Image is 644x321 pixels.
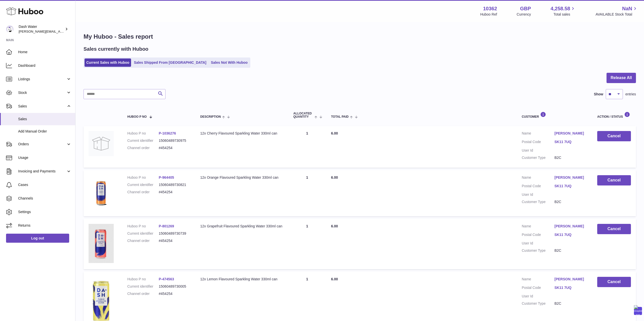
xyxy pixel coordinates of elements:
a: SK11 7UQ [554,184,587,188]
button: Cancel [597,277,631,287]
div: 12x Grapefruit Flavoured Sparkling Water 330ml can [200,224,283,229]
dt: Customer Type [522,301,554,306]
a: SK11 7UQ [554,140,587,144]
button: Release All [607,73,636,83]
a: P-801269 [159,224,174,228]
span: Settings [18,210,71,214]
span: Orders [18,142,66,147]
label: Show [594,92,603,97]
dt: Current identifier [127,138,159,143]
span: 6.00 [331,224,338,228]
dt: Postal Code [522,232,554,238]
div: 12x Cherry Flavoured Sparkling Water 330ml can [200,131,283,136]
span: Dashboard [18,63,71,68]
dt: Name [522,175,554,181]
dt: Customer Type [522,155,554,160]
a: SK11 7UQ [554,285,587,290]
a: Sales Shipped From [GEOGRAPHIC_DATA] [132,58,208,67]
span: Channels [18,196,71,201]
a: SK11 7UQ [554,232,587,237]
span: Cases [18,182,71,187]
div: Customer [522,112,587,118]
div: 12x Lemon Flavoured Sparkling Water 330ml can [200,277,283,282]
span: Listings [18,77,66,82]
h1: My Huboo - Sales report [84,33,636,41]
span: AVAILABLE Stock Total [595,12,638,17]
div: Currency [517,12,531,17]
dt: Current identifier [127,182,159,187]
div: 12x Orange Flavoured Sparkling Water 330ml can [200,175,283,180]
span: Invoicing and Payments [18,169,66,174]
span: Usage [18,155,71,160]
a: [PERSON_NAME] [554,175,587,180]
dt: Huboo P no [127,224,159,229]
dt: User Id [522,241,554,246]
dt: User Id [522,148,554,153]
dd: 15060489730739 [159,231,190,236]
dt: Huboo P no [127,277,159,282]
button: Cancel [597,224,631,234]
span: Sales [18,104,66,109]
dt: Postal Code [522,184,554,190]
dt: Customer Type [522,200,554,204]
span: [PERSON_NAME][EMAIL_ADDRESS][DOMAIN_NAME] [19,29,101,33]
dt: Channel order [127,238,159,243]
a: Log out [6,234,69,243]
dd: B2C [554,200,587,204]
a: [PERSON_NAME] [554,277,587,282]
dt: Customer Type [522,248,554,253]
a: Sales Not With Huboo [209,58,249,67]
div: Dash Water [19,24,64,34]
div: Huboo Ref [480,12,497,17]
span: Stock [18,90,66,95]
span: NaN [622,5,632,12]
span: Description [200,115,221,118]
strong: 10362 [483,5,497,12]
span: Huboo P no [127,115,147,118]
dt: User Id [522,294,554,299]
td: 1 [288,219,326,270]
dt: User Id [522,192,554,197]
div: Action / Status [597,112,631,118]
dd: B2C [554,155,587,160]
span: Sales [18,117,71,121]
img: james@dash-water.com [6,25,14,33]
dd: B2C [554,301,587,306]
dt: Current identifier [127,231,159,236]
td: 1 [288,170,326,216]
dt: Name [522,277,554,283]
dt: Current identifier [127,284,159,289]
span: Add Manual Order [18,129,71,134]
dt: Postal Code [522,285,554,291]
button: Cancel [597,175,631,185]
a: NaN AVAILABLE Stock Total [595,5,638,17]
span: ALLOCATED Quantity [293,112,313,118]
a: P-474563 [159,277,174,281]
a: [PERSON_NAME] [554,131,587,136]
img: no-photo.jpg [89,131,114,156]
dd: #454254 [159,238,190,243]
a: 4,258.58 Total sales [551,5,576,17]
span: Total paid [331,115,349,118]
dt: Name [522,131,554,137]
dt: Postal Code [522,140,554,146]
span: entries [625,92,636,97]
span: 6.00 [331,131,338,135]
span: Total sales [553,12,576,17]
dt: Channel order [127,146,159,150]
img: 103621724231664.png [89,175,114,210]
dd: 15060489730975 [159,138,190,143]
dd: 15060489730821 [159,182,190,187]
button: Cancel [597,131,631,141]
span: 6.00 [331,175,338,179]
dd: #454254 [159,291,190,296]
dt: Huboo P no [127,175,159,180]
dd: #454254 [159,190,190,195]
dt: Huboo P no [127,131,159,136]
dt: Channel order [127,291,159,296]
td: 1 [288,126,326,168]
dd: 15060489730005 [159,284,190,289]
strong: GBP [520,5,531,12]
dt: Channel order [127,190,159,195]
h2: Sales currently with Huboo [84,46,148,52]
